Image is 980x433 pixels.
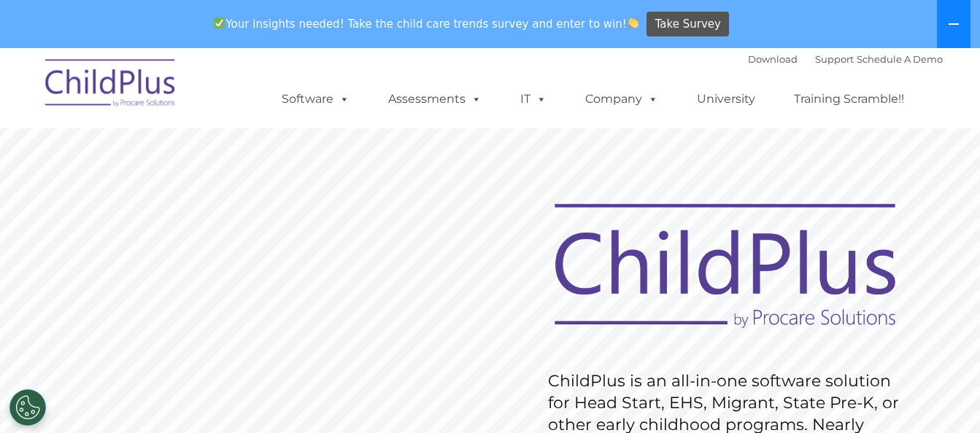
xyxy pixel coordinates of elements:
a: Take Survey [647,12,729,37]
img: ChildPlus by Procare Solutions [38,49,184,122]
a: Download [748,53,798,65]
a: Software [267,85,364,114]
span: Your insights needed! Take the child care trends survey and enter to win! [208,9,645,38]
a: Training Scramble!! [779,85,919,114]
a: University [682,85,770,114]
a: Assessments [374,85,496,114]
a: Company [571,85,673,114]
a: IT [506,85,561,114]
iframe: Chat Widget [741,276,980,433]
a: Support [815,53,854,65]
span: Take Survey [655,12,721,37]
img: 👏 [628,17,638,28]
button: Cookies Settings [9,389,46,426]
img: ✅ [214,17,225,28]
font: | [748,53,943,65]
a: Schedule A Demo [857,53,943,65]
